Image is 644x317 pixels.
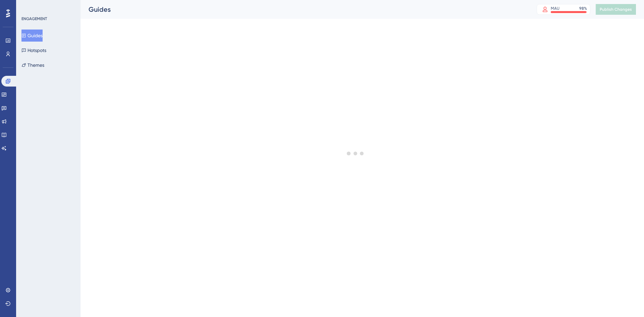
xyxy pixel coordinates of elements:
[89,5,520,14] div: Guides
[21,30,43,42] button: Guides
[551,6,559,11] div: MAU
[600,7,632,12] span: Publish Changes
[21,16,47,21] div: ENGAGEMENT
[596,4,636,15] button: Publish Changes
[21,44,46,56] button: Hotspots
[21,59,44,71] button: Themes
[579,6,587,11] div: 98 %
